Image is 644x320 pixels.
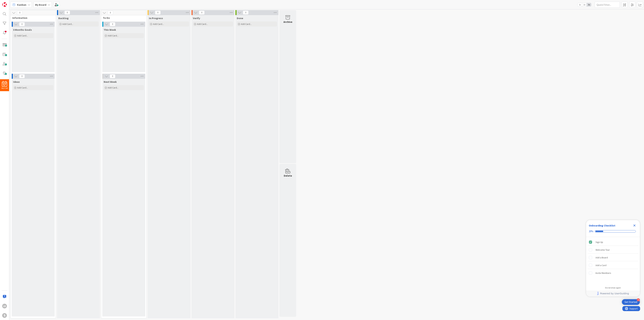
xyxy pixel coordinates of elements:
[110,22,115,26] span: 0
[587,269,638,277] div: Invite Members is incomplete.
[149,16,163,20] span: In Progress
[199,11,205,15] span: 0
[17,3,26,7] span: Kanban
[35,3,46,6] b: My Board
[243,11,249,15] span: 0
[587,246,638,254] div: Welcome Tour is incomplete.
[586,220,640,296] div: Checklist Container
[3,84,6,86] span: 57
[587,262,638,269] div: Add a Card is incomplete.
[13,80,20,83] span: Ideas
[284,174,292,178] div: Delete
[625,300,637,304] div: Get Started
[589,230,593,233] div: 20%
[104,28,116,31] span: This Week
[587,238,638,246] div: Sign Up is complete.
[2,2,7,7] img: Visit kanbanzone.com
[596,248,610,252] div: Welcome Tour
[587,3,591,6] span: 3x
[596,271,611,275] div: Invite Members
[588,290,638,296] a: Powered by UserGuiding
[19,74,25,78] span: 0
[596,240,603,244] div: Sign Up
[155,11,161,15] span: 0
[596,256,608,260] div: Add a Board
[19,22,25,26] span: 0
[622,299,640,305] div: Open Get Started checklist, remaining modules: 4
[193,16,200,20] span: Verify
[605,286,621,289] div: Do not show again
[2,304,7,308] div: LB
[17,34,28,37] span: Add Card...
[589,223,615,227] div: Onboarding Checklist
[64,11,70,15] span: 0
[153,22,164,26] span: Add Card...
[241,22,252,26] span: Add Card...
[237,16,243,20] span: Done
[283,20,292,24] div: Archive
[637,298,640,301] div: 4
[13,28,32,31] span: 3 Months Goals
[578,3,582,6] span: 1x
[197,22,208,26] span: Add Card...
[7,1,15,5] span: Support
[108,34,118,37] span: Add Card...
[62,22,73,26] span: Add Card...
[108,86,118,89] span: Add Card...
[58,16,69,20] span: Backlog
[582,3,587,6] span: 2x
[103,16,142,19] span: To Do
[12,16,52,19] span: Information
[596,263,606,267] div: Add a Card
[589,230,637,233] div: Checklist progress: 20%
[17,86,28,89] span: Add Card...
[586,237,640,284] div: Checklist items
[586,290,640,296] div: Footer
[600,291,629,295] span: Powered by UserGuiding
[2,313,7,318] div: S
[108,11,113,15] span: 0
[595,2,620,8] input: Quick Filter...
[632,223,637,228] div: Close Checklist
[17,11,23,15] span: 0
[104,80,117,83] span: Next Week
[110,74,115,78] span: 0
[587,254,638,261] div: Add a Board is incomplete.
